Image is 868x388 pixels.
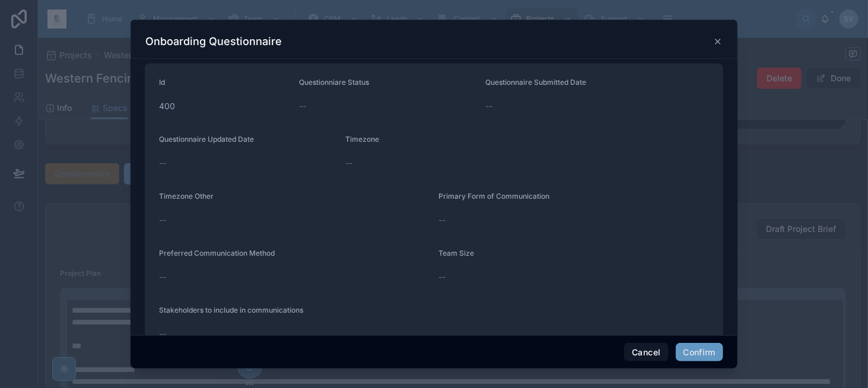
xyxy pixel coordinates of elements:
span: Timezone Other [159,192,214,201]
span: Timezone [345,135,379,144]
span: -- [159,271,166,283]
span: Stakeholders to include in communications [159,306,303,314]
span: -- [345,157,352,169]
span: Team Size [439,249,475,257]
span: -- [299,100,306,112]
span: -- [159,328,166,340]
span: -- [159,157,166,169]
span: -- [159,214,166,226]
span: -- [439,214,446,226]
span: Questionnaire Submitted Date [485,78,586,87]
span: 400 [159,100,290,112]
button: Cancel [624,343,668,362]
h3: Onboarding Questionnaire [145,34,282,49]
span: Id [159,78,165,87]
span: Primary Form of Communication [439,192,550,201]
span: Questionnaire Updated Date [159,135,254,144]
button: Confirm [676,343,723,362]
span: -- [439,271,446,283]
span: Questionniare Status [299,78,369,87]
span: -- [485,100,492,112]
span: Preferred Communication Method [159,249,275,257]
